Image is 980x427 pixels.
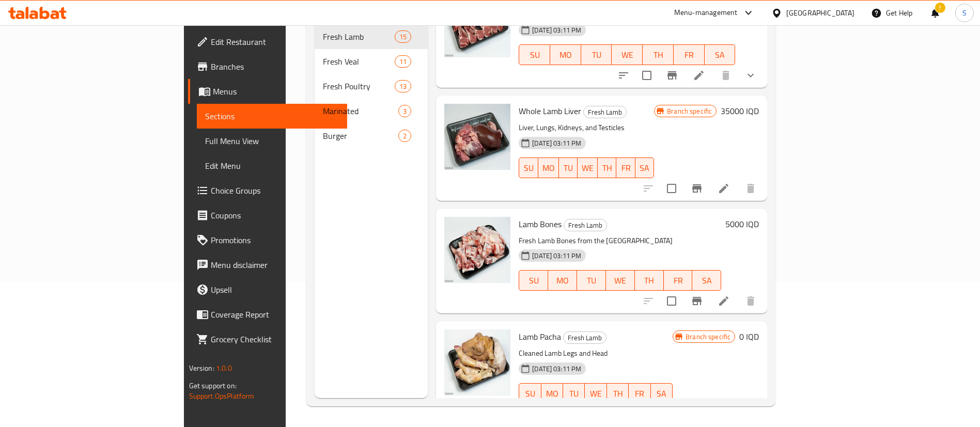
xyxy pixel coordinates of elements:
[211,259,339,271] span: Menu disclaimer
[668,273,689,288] span: FR
[323,105,398,117] span: Marinated
[523,48,546,62] span: SU
[519,157,538,178] button: SU
[610,273,631,288] span: WE
[546,386,559,401] span: MO
[523,161,534,176] span: SU
[399,106,411,116] span: 3
[323,130,398,142] span: Burger
[188,203,348,228] a: Coupons
[188,54,348,79] a: Branches
[607,383,629,404] button: TH
[678,48,701,62] span: FR
[563,161,573,176] span: TU
[550,44,581,65] button: MO
[197,104,348,129] a: Sections
[602,161,612,176] span: TH
[189,361,214,375] span: Version:
[323,80,395,92] span: Fresh Poultry
[538,157,559,178] button: MO
[315,99,428,123] div: Marinated3
[395,32,411,42] span: 15
[739,329,759,344] h6: 0 IQD
[197,153,348,178] a: Edit Menu
[519,234,721,247] p: Fresh Lamb Bones from the [GEOGRAPHIC_DATA]
[661,178,682,199] span: Select to update
[444,104,510,170] img: Whole Lamb Liver
[633,386,646,401] span: FR
[552,273,573,288] span: MO
[541,383,563,404] button: MO
[636,65,658,86] span: Select to update
[188,277,348,302] a: Upsell
[661,290,682,312] span: Select to update
[197,129,348,153] a: Full Menu View
[564,332,606,344] span: Fresh Lamb
[581,273,602,288] span: TU
[211,283,339,296] span: Upsell
[585,48,608,62] span: TU
[564,219,606,231] span: Fresh Lamb
[211,184,339,197] span: Choice Groups
[519,329,561,344] span: Lamb Pacha
[577,270,606,291] button: TU
[519,216,562,232] span: Lamb Bones
[542,161,555,176] span: MO
[315,123,428,148] div: Burger2
[685,176,709,201] button: Branch-specific-item
[213,85,339,98] span: Menus
[584,106,626,118] span: Fresh Lamb
[583,106,627,118] div: Fresh Lamb
[660,63,685,88] button: Branch-specific-item
[398,130,411,142] div: items
[189,379,237,392] span: Get support on:
[611,63,636,88] button: sort-choices
[554,48,577,62] span: MO
[395,57,411,67] span: 11
[315,20,428,152] nav: Menu sections
[693,69,705,82] a: Edit menu item
[523,273,544,288] span: SU
[721,104,759,118] h6: 35000 IQD
[696,273,717,288] span: SA
[738,63,763,88] button: show more
[444,329,510,396] img: Lamb Pacha
[216,361,232,375] span: 1.0.0
[713,63,738,88] button: delete
[315,74,428,99] div: Fresh Poultry13
[395,55,411,68] div: items
[188,29,348,54] a: Edit Restaurant
[612,44,643,65] button: WE
[528,251,585,261] span: [DATE] 03:11 PM
[663,106,716,116] span: Branch specific
[718,295,730,307] a: Edit menu item
[548,270,577,291] button: MO
[629,383,650,404] button: FR
[211,333,339,345] span: Grocery Checklist
[323,55,395,68] span: Fresh Veal
[211,36,339,48] span: Edit Restaurant
[738,176,763,201] button: delete
[651,383,673,404] button: SA
[639,273,660,288] span: TH
[640,161,650,176] span: SA
[643,44,674,65] button: TH
[620,161,631,176] span: FR
[725,217,759,231] h6: 5000 IQD
[211,209,339,222] span: Coupons
[519,103,581,119] span: Whole Lamb Liver
[685,289,709,313] button: Branch-specific-item
[585,383,606,404] button: WE
[611,386,625,401] span: TH
[647,48,670,62] span: TH
[616,157,635,178] button: FR
[523,386,537,401] span: SU
[709,48,732,62] span: SA
[519,44,550,65] button: SU
[528,364,585,374] span: [DATE] 03:11 PM
[635,157,654,178] button: SA
[211,234,339,246] span: Promotions
[606,270,635,291] button: WE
